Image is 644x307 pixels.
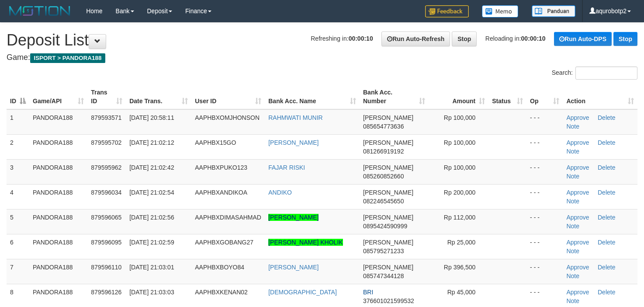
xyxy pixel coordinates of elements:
a: Note [566,173,579,180]
a: Note [566,248,579,255]
a: Approve [566,264,589,271]
span: [DATE] 21:03:01 [129,264,174,271]
span: [DATE] 21:02:12 [129,139,174,146]
span: Copy 0895424590999 to clipboard [363,223,407,230]
span: [PERSON_NAME] [363,239,413,246]
th: Trans ID: activate to sort column ascending [87,84,126,109]
span: AAPHBX15GO [195,139,236,146]
span: AAPHBXDIMASAHMAD [195,214,261,221]
td: - - - [526,259,563,284]
td: PANDORA188 [29,234,87,259]
a: Delete [598,239,615,246]
a: Delete [598,139,615,146]
span: AAPHBXPUKO123 [195,164,247,171]
span: Refreshing in: [311,35,373,42]
a: RAHMWATI MUNIR [268,114,322,121]
a: Delete [598,189,615,196]
th: Bank Acc. Name: activate to sort column ascending [265,84,360,109]
th: Bank Acc. Number: activate to sort column ascending [360,84,429,109]
a: Delete [598,164,615,171]
a: [PERSON_NAME] [268,139,319,146]
a: [PERSON_NAME] KHOLIK [268,239,343,246]
td: 4 [7,184,29,209]
a: Note [566,123,579,130]
td: - - - [526,134,563,159]
td: - - - [526,209,563,234]
span: Copy 376601021599532 to clipboard [363,297,414,304]
label: Search: [552,66,637,80]
h1: Deposit List [7,31,637,49]
span: [PERSON_NAME] [363,114,413,121]
a: Delete [598,264,615,271]
input: Search: [575,66,637,80]
span: 879596126 [91,289,121,296]
span: [DATE] 21:02:54 [129,189,174,196]
a: Stop [613,32,637,46]
span: AAPHBXKENAN02 [195,289,248,296]
h4: Game: [7,53,637,62]
strong: 00:00:10 [349,35,373,42]
a: Delete [598,114,615,121]
span: [PERSON_NAME] [363,139,413,146]
a: ANDIKO [268,189,292,196]
span: Copy 085747344128 to clipboard [363,272,404,279]
span: [DATE] 21:02:42 [129,164,174,171]
span: Reloading in: [485,35,546,42]
span: [DATE] 21:02:56 [129,214,174,221]
td: 7 [7,259,29,284]
a: Approve [566,214,589,221]
a: [PERSON_NAME] [268,264,319,271]
span: Rp 100,000 [444,114,475,121]
a: Stop [452,31,477,46]
td: - - - [526,184,563,209]
th: Game/API: activate to sort column ascending [29,84,87,109]
span: Copy 085795271233 to clipboard [363,248,404,255]
th: Status: activate to sort column ascending [488,84,526,109]
span: AAPHBXOMJHONSON [195,114,260,121]
a: Run Auto-DPS [554,32,612,46]
span: 879595702 [91,139,121,146]
a: Note [566,223,579,230]
td: 6 [7,234,29,259]
td: 3 [7,159,29,184]
span: Rp 100,000 [444,164,475,171]
strong: 00:00:10 [521,35,546,42]
span: BRI [363,289,373,296]
td: PANDORA188 [29,109,87,135]
span: 879595962 [91,164,121,171]
span: Rp 112,000 [444,214,475,221]
span: Copy 085260852660 to clipboard [363,173,404,180]
img: Button%20Memo.svg [482,5,519,17]
td: - - - [526,159,563,184]
th: Op: activate to sort column ascending [526,84,563,109]
img: Feedback.jpg [425,5,469,17]
td: - - - [526,109,563,135]
a: Approve [566,189,589,196]
a: Approve [566,239,589,246]
span: [PERSON_NAME] [363,264,413,271]
span: [DATE] 20:58:11 [129,114,174,121]
a: [PERSON_NAME] [268,214,319,221]
a: Approve [566,164,589,171]
a: Approve [566,139,589,146]
span: 879596065 [91,214,121,221]
th: ID: activate to sort column descending [7,84,29,109]
th: Amount: activate to sort column ascending [429,84,488,109]
td: 1 [7,109,29,135]
span: 879596110 [91,264,121,271]
img: panduan.png [532,5,575,17]
td: PANDORA188 [29,209,87,234]
a: Delete [598,289,615,296]
span: Copy 082246545650 to clipboard [363,198,404,205]
td: PANDORA188 [29,259,87,284]
span: [PERSON_NAME] [363,189,413,196]
span: ISPORT > PANDORA188 [30,53,105,63]
a: [DEMOGRAPHIC_DATA] [268,289,337,296]
a: Note [566,148,579,155]
span: Rp 200,000 [444,189,475,196]
th: Date Trans.: activate to sort column ascending [126,84,191,109]
a: Run Auto-Refresh [381,31,450,46]
a: Delete [598,214,615,221]
img: MOTION_logo.png [7,4,73,17]
span: Copy 081266919192 to clipboard [363,148,404,155]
